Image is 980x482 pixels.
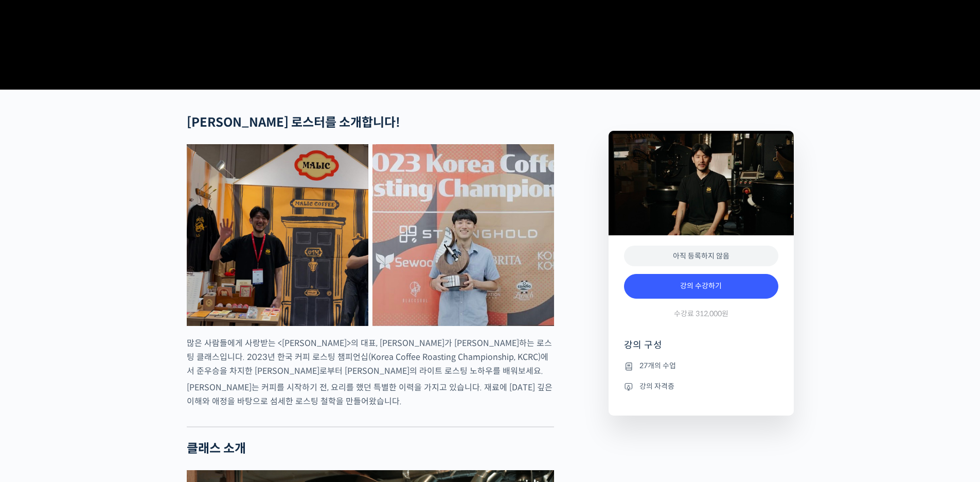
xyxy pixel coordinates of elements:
[68,326,133,352] a: 대화
[674,309,728,319] span: 수강료 312,000원
[187,441,554,456] h2: 클래스 소개
[94,342,106,351] span: 대화
[159,342,171,350] span: 설정
[187,336,554,378] p: 많은 사람들에게 사랑받는 <[PERSON_NAME]>의 대표, [PERSON_NAME]가 [PERSON_NAME]하는 로스팅 클래스입니다. 2023년 한국 커피 로스팅 챔피언...
[624,246,778,267] div: 아직 등록하지 않음
[187,381,554,408] p: [PERSON_NAME]는 커피를 시작하기 전, 요리를 했던 특별한 이력을 가지고 있습니다. 재료에 [DATE] 깊은 이해와 애정을 바탕으로 섬세한 로스팅 철학을 만들어왔습니다.
[624,339,778,359] h4: 강의 구성
[624,274,778,299] a: 강의 수강하기
[624,380,778,392] li: 강의 자격증
[187,115,400,130] strong: [PERSON_NAME] 로스터를 소개합니다!
[3,326,68,352] a: 홈
[133,326,198,352] a: 설정
[32,342,39,350] span: 홈
[624,360,778,372] li: 27개의 수업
